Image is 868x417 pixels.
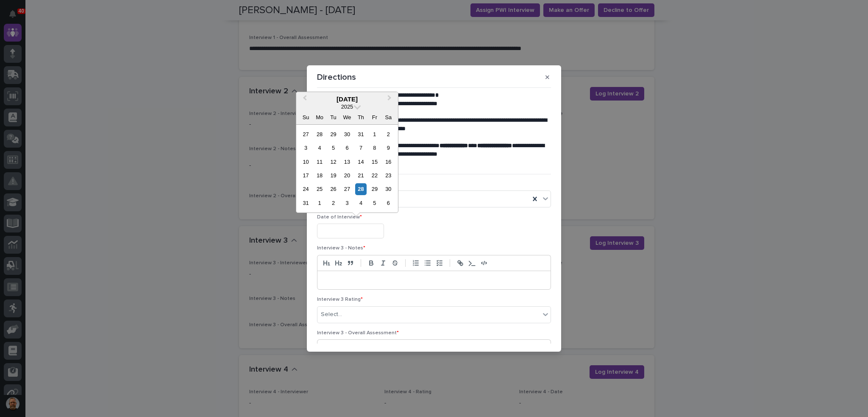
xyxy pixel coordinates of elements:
[317,215,362,220] span: Date of Interview
[341,197,353,209] div: Choose Wednesday, September 3rd, 2025
[369,142,380,154] div: Choose Friday, August 8th, 2025
[383,142,394,154] div: Choose Saturday, August 9th, 2025
[328,183,339,195] div: Choose Tuesday, August 26th, 2025
[355,170,367,181] div: Choose Thursday, August 21st, 2025
[369,156,380,168] div: Choose Friday, August 15th, 2025
[355,112,367,123] div: Th
[355,197,367,209] div: Choose Thursday, September 4th, 2025
[328,197,339,209] div: Choose Tuesday, September 2nd, 2025
[341,156,353,168] div: Choose Wednesday, August 13th, 2025
[383,156,394,168] div: Choose Saturday, August 16th, 2025
[341,142,353,154] div: Choose Wednesday, August 6th, 2025
[299,127,395,210] div: month 2025-08
[341,183,353,195] div: Choose Wednesday, August 27th, 2025
[317,297,363,302] span: Interview 3 Rating
[321,310,342,319] div: Select...
[384,93,397,106] button: Next Month
[300,112,312,123] div: Su
[369,170,380,181] div: Choose Friday, August 22nd, 2025
[341,112,353,123] div: We
[300,197,312,209] div: Choose Sunday, August 31st, 2025
[369,183,380,195] div: Choose Friday, August 29th, 2025
[314,156,325,168] div: Choose Monday, August 11th, 2025
[328,170,339,181] div: Choose Tuesday, August 19th, 2025
[300,142,312,154] div: Choose Sunday, August 3rd, 2025
[355,142,367,154] div: Choose Thursday, August 7th, 2025
[300,156,312,168] div: Choose Sunday, August 10th, 2025
[328,142,339,154] div: Choose Tuesday, August 5th, 2025
[314,170,325,181] div: Choose Monday, August 18th, 2025
[297,93,311,106] button: Previous Month
[314,129,325,140] div: Choose Monday, July 28th, 2025
[355,156,367,168] div: Choose Thursday, August 14th, 2025
[341,129,353,140] div: Choose Wednesday, July 30th, 2025
[317,246,365,251] span: Interview 3 - Notes
[369,112,380,123] div: Fr
[369,129,380,140] div: Choose Friday, August 1st, 2025
[300,183,312,195] div: Choose Sunday, August 24th, 2025
[383,170,394,181] div: Choose Saturday, August 23rd, 2025
[314,197,325,209] div: Choose Monday, September 1st, 2025
[355,129,367,140] div: Choose Thursday, July 31st, 2025
[317,72,356,82] p: Directions
[328,156,339,168] div: Choose Tuesday, August 12th, 2025
[383,197,394,209] div: Choose Saturday, September 6th, 2025
[314,183,325,195] div: Choose Monday, August 25th, 2025
[314,142,325,154] div: Choose Monday, August 4th, 2025
[296,95,398,103] div: [DATE]
[328,129,339,140] div: Choose Tuesday, July 29th, 2025
[341,104,353,110] span: 2025
[328,112,339,123] div: Tu
[383,183,394,195] div: Choose Saturday, August 30th, 2025
[355,183,367,195] div: Choose Thursday, August 28th, 2025
[369,197,380,209] div: Choose Friday, September 5th, 2025
[383,129,394,140] div: Choose Saturday, August 2nd, 2025
[300,170,312,181] div: Choose Sunday, August 17th, 2025
[341,170,353,181] div: Choose Wednesday, August 20th, 2025
[300,129,312,140] div: Choose Sunday, July 27th, 2025
[317,330,399,336] span: Interview 3 - Overall Assessment
[314,112,325,123] div: Mo
[383,112,394,123] div: Sa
